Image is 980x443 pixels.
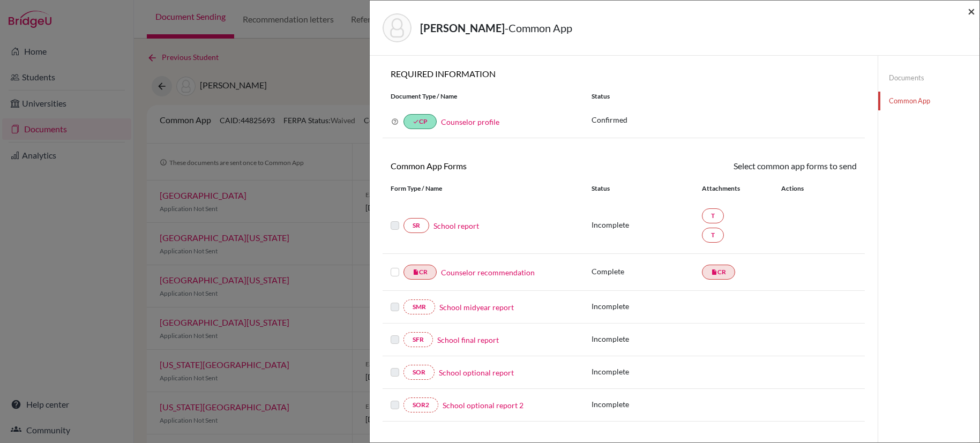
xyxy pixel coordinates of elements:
[439,367,514,378] a: School optional report
[968,3,975,19] span: ×
[441,117,499,126] a: Counselor profile
[437,334,499,346] a: School final report
[624,160,865,172] div: Select common app forms to send
[702,208,724,223] a: T
[439,302,514,313] a: School midyear report
[420,21,505,34] strong: [PERSON_NAME]
[433,220,479,231] a: School report
[403,218,429,233] a: SR
[702,228,724,243] a: T
[592,184,702,193] div: Status
[403,114,437,129] a: doneCP
[403,265,437,280] a: insert_drive_fileCR
[592,114,857,125] p: Confirmed
[592,366,702,377] p: Incomplete
[403,397,438,412] a: SOR2
[413,118,419,125] i: done
[413,269,419,275] i: insert_drive_file
[592,266,702,277] p: Complete
[403,365,435,380] a: SOR
[968,5,975,18] button: Close
[592,399,702,410] p: Incomplete
[768,184,835,193] div: Actions
[592,219,702,230] p: Incomplete
[403,332,433,347] a: SFR
[441,267,535,278] a: Counselor recommendation
[583,92,865,101] div: Status
[403,299,435,314] a: SMR
[711,269,717,275] i: insert_drive_file
[505,21,572,34] span: - Common App
[592,301,702,312] p: Incomplete
[878,92,979,110] a: Common App
[702,184,768,193] div: Attachments
[702,265,735,280] a: insert_drive_fileCR
[383,161,624,171] h6: Common App Forms
[383,69,865,79] h6: REQUIRED INFORMATION
[383,184,583,193] div: Form Type / Name
[592,333,702,344] p: Incomplete
[383,92,583,101] div: Document Type / Name
[443,400,523,411] a: School optional report 2
[878,69,979,87] a: Documents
